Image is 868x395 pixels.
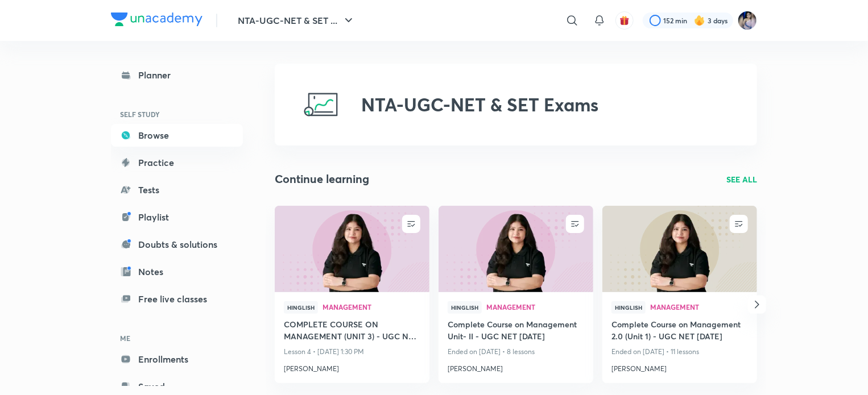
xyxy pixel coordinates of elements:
[486,303,584,310] span: Management
[231,9,362,32] button: NTA-UGC-NET & SET ...
[650,303,748,310] span: Management
[284,318,420,344] a: COMPLETE COURSE ON MANAGEMENT (UNIT 3) - UGC NET [DATE]
[437,205,594,293] img: new-thumbnail
[284,344,420,359] p: Lesson 4 • [DATE] 1:30 PM
[275,171,369,188] h2: Continue learning
[111,105,243,124] h6: SELF STUDY
[448,318,584,344] a: Complete Course on Management Unit- II - UGC NET [DATE]
[439,206,593,292] a: new-thumbnail
[601,205,758,293] img: new-thumbnail
[111,206,243,228] a: Playlist
[448,301,482,314] span: Hinglish
[738,11,757,30] img: Tanya Gautam
[284,359,420,374] a: [PERSON_NAME]
[284,301,318,314] span: Hinglish
[611,318,748,344] a: Complete Course on Management 2.0 (Unit 1) - UGC NET [DATE]
[302,86,338,123] img: NTA-UGC-NET & SET Exams
[273,205,431,293] img: new-thumbnail
[619,15,630,26] img: avatar
[111,329,243,348] h6: ME
[111,124,243,147] a: Browse
[275,206,429,292] a: new-thumbnail
[726,173,757,185] a: SEE ALL
[361,94,598,115] h2: NTA-UGC-NET & SET Exams
[111,64,243,86] a: Planner
[486,303,584,311] a: Management
[111,178,243,201] a: Tests
[111,348,243,371] a: Enrollments
[111,260,243,283] a: Notes
[611,301,646,314] span: Hinglish
[111,288,243,310] a: Free live classes
[448,359,584,374] a: [PERSON_NAME]
[448,344,584,359] p: Ended on [DATE] • 8 lessons
[111,13,202,26] img: Company Logo
[650,303,748,311] a: Management
[611,344,748,359] p: Ended on [DATE] • 11 lessons
[111,13,202,29] a: Company Logo
[111,233,243,256] a: Doubts & solutions
[602,206,757,292] a: new-thumbnail
[323,303,420,310] span: Management
[615,11,634,30] button: avatar
[44,9,75,18] span: Support
[111,151,243,174] a: Practice
[694,15,705,26] img: streak
[611,359,748,374] a: [PERSON_NAME]
[323,303,420,311] a: Management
